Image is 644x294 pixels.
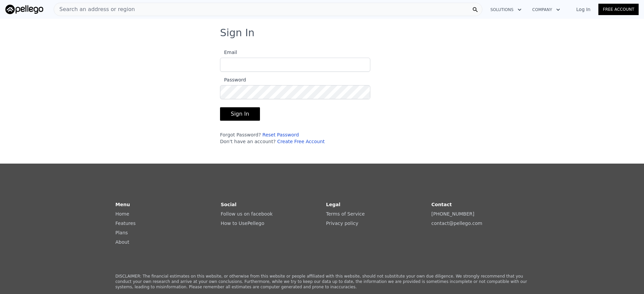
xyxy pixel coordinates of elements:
div: Forgot Password? Don't have an account? [220,131,370,145]
button: Company [527,4,566,16]
a: Log In [568,6,598,13]
strong: Legal [326,202,340,207]
a: Features [115,221,136,226]
a: Follow us on facebook [221,211,273,217]
img: Pellego [5,5,43,14]
a: Privacy policy [326,221,358,226]
h3: Sign In [220,27,424,39]
span: Password [220,77,246,82]
a: Create Free Account [277,139,325,144]
strong: Social [221,202,236,207]
a: Plans [115,230,128,235]
button: Sign In [220,107,260,121]
p: DISCLAIMER: The financial estimates on this website, or otherwise from this website or people aff... [115,274,529,290]
span: Search an address or region [54,5,135,13]
a: Free Account [598,4,639,15]
a: [PHONE_NUMBER] [431,211,474,217]
input: Email [220,58,370,72]
a: contact@pellego.com [431,221,482,226]
strong: Menu [115,202,130,207]
a: About [115,239,129,245]
button: Solutions [485,4,527,16]
a: Terms of Service [326,211,365,217]
strong: Contact [431,202,452,207]
a: Reset Password [262,132,299,137]
a: Home [115,211,129,217]
input: Password [220,85,370,99]
a: How to UsePellego [221,221,264,226]
span: Email [220,50,237,55]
